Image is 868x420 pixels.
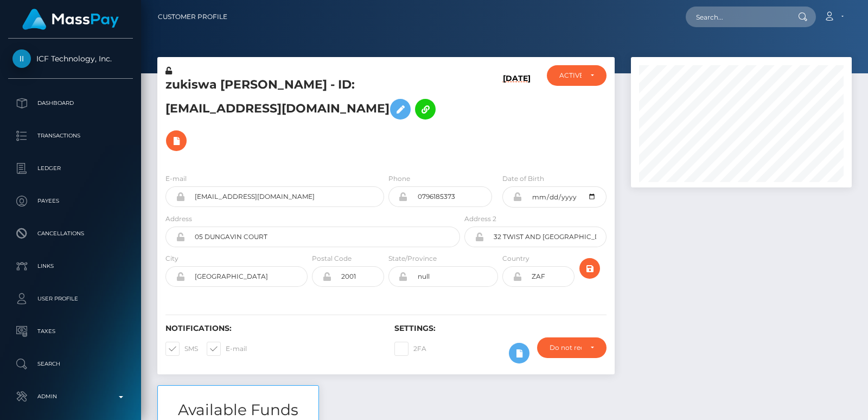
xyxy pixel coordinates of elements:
p: Payees [12,193,129,209]
a: Customer Profile [158,5,227,28]
a: Admin [8,383,133,410]
p: Admin [12,388,129,405]
img: ICF Technology, Inc. [12,49,31,68]
span: ICF Technology, Inc. [8,54,133,64]
h5: zukiswa [PERSON_NAME] - ID: [EMAIL_ADDRESS][DOMAIN_NAME] [165,77,454,156]
label: E-mail [165,174,187,184]
a: Taxes [8,318,133,345]
label: Address [165,214,192,224]
h6: Notifications: [165,324,378,333]
p: Taxes [12,323,129,340]
p: Cancellations [12,225,129,242]
label: Date of Birth [502,174,544,184]
label: City [165,254,178,264]
a: Cancellations [8,220,133,247]
label: E-mail [207,342,247,356]
a: Transactions [8,122,133,149]
label: Country [502,254,529,264]
div: ACTIVE [559,71,582,80]
div: Do not require [550,343,582,352]
label: Address 2 [464,214,496,224]
label: Phone [388,174,410,184]
h6: Settings: [394,324,607,333]
p: Search [12,356,129,372]
h6: [DATE] [503,74,531,160]
a: Payees [8,187,133,215]
p: User Profile [12,291,129,307]
a: Dashboard [8,90,133,117]
a: Links [8,253,133,280]
label: 2FA [394,342,426,356]
button: ACTIVE [547,65,607,86]
p: Transactions [12,128,129,144]
label: Postal Code [312,254,352,264]
img: MassPay Logo [22,9,119,30]
p: Dashboard [12,95,129,111]
label: SMS [165,342,198,356]
a: Search [8,350,133,378]
p: Ledger [12,160,129,177]
input: Search... [686,7,788,27]
p: Links [12,258,129,274]
a: User Profile [8,285,133,312]
label: State/Province [388,254,437,264]
a: Ledger [8,155,133,182]
button: Do not require [537,337,607,358]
